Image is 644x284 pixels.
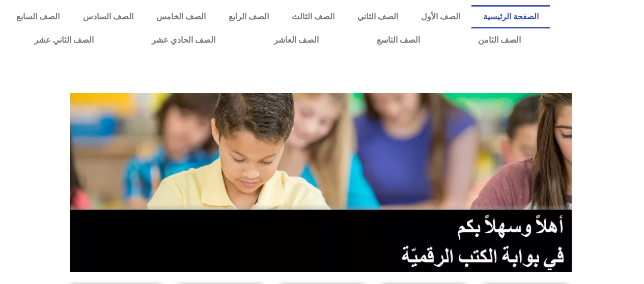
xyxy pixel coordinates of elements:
a: الصف الرابع [217,5,280,28]
a: الصف الثاني عشر [5,28,123,52]
a: الصف الحادي عشر [123,28,244,52]
a: الصف السابع [5,5,71,28]
a: الصف الثامن [449,28,550,52]
a: الصف العاشر [245,28,348,52]
a: الصفحة الرئيسية [471,5,550,28]
a: الصف التاسع [348,28,449,52]
a: الصف الثاني [346,5,409,28]
a: الصف السادس [71,5,145,28]
a: الصف الأول [409,5,471,28]
a: الصف الثالث [280,5,346,28]
a: الصف الخامس [145,5,217,28]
